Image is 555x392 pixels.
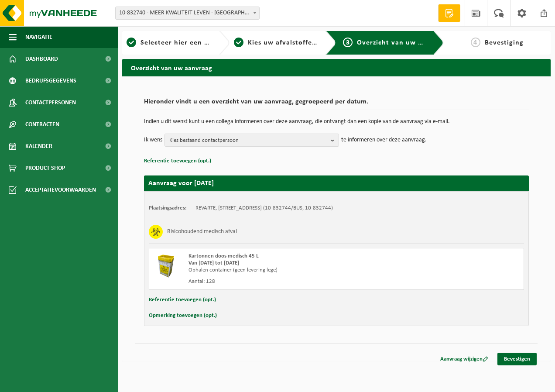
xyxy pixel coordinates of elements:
div: Ophalen container (geen levering lege) [188,267,371,274]
button: Opmerking toevoegen (opt.) [149,310,217,321]
span: Kies bestaand contactpersoon [169,134,327,147]
span: Kalender [25,135,52,157]
span: Overzicht van uw aanvraag [357,39,449,46]
span: Contracten [25,113,59,135]
button: Referentie toevoegen (opt.) [144,155,211,167]
strong: Plaatsingsadres: [149,205,187,211]
span: Product Shop [25,157,65,179]
span: 2 [234,38,243,47]
span: 1 [127,38,136,47]
p: te informeren over deze aanvraag. [341,134,427,147]
span: Contactpersonen [25,92,76,113]
span: Acceptatievoorwaarden [25,179,96,201]
a: Bevestigen [497,353,537,365]
span: Navigatie [25,26,52,48]
h2: Hieronder vindt u een overzicht van uw aanvraag, gegroepeerd per datum. [144,98,529,110]
p: Indien u dit wenst kunt u een collega informeren over deze aanvraag, die ontvangt dan een kopie v... [144,119,529,125]
div: Aantal: 128 [188,278,371,285]
a: Aanvraag wijzigen [434,353,495,365]
span: Kartonnen doos medisch 45 L [188,253,259,259]
td: REVARTE, [STREET_ADDRESS] (10-832744/BUS, 10-832744) [195,205,333,212]
span: 4 [471,38,480,47]
span: 10-832740 - MEER KWALITEIT LEVEN - ANTWERPEN [116,7,259,19]
a: 2Kies uw afvalstoffen en recipiënten [234,38,319,48]
img: LP-SB-00045-CRB-21.png [154,253,180,279]
a: 1Selecteer hier een vestiging [127,38,212,48]
h2: Overzicht van uw aanvraag [122,59,551,76]
span: Bedrijfsgegevens [25,70,76,92]
strong: Aanvraag voor [DATE] [148,180,214,187]
span: Dashboard [25,48,58,70]
span: Selecteer hier een vestiging [140,39,235,46]
p: Ik wens [144,134,162,147]
span: Bevestiging [485,39,524,46]
button: Kies bestaand contactpersoon [164,134,339,147]
button: Referentie toevoegen (opt.) [149,294,216,306]
strong: Van [DATE] tot [DATE] [188,260,239,266]
span: 10-832740 - MEER KWALITEIT LEVEN - ANTWERPEN [115,7,260,20]
span: Kies uw afvalstoffen en recipiënten [248,39,368,46]
span: 3 [343,38,353,47]
h3: Risicohoudend medisch afval [167,225,237,239]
